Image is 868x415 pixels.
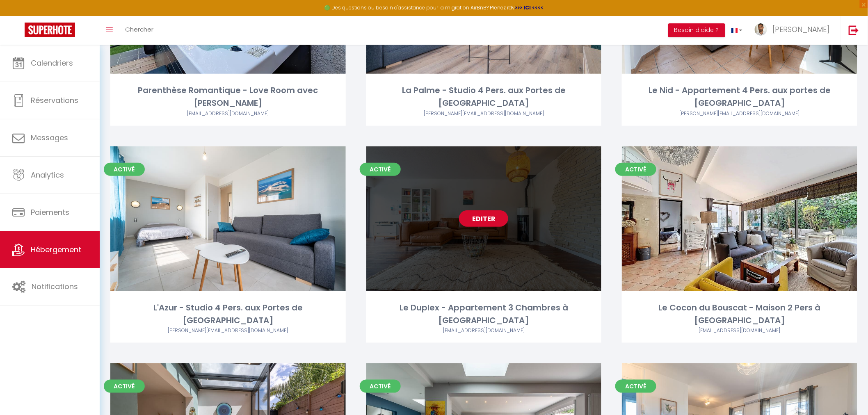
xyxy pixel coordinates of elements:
[104,163,145,176] span: Activé
[366,301,602,327] div: Le Duplex - Appartement 3 Chambres à [GEOGRAPHIC_DATA]
[104,380,145,393] span: Activé
[32,281,78,292] span: Notifications
[31,58,73,68] span: Calendriers
[622,110,857,118] div: Airbnb
[360,163,401,176] span: Activé
[366,84,602,110] div: La Palme - Studio 4 Pers. aux Portes de [GEOGRAPHIC_DATA]
[110,327,346,335] div: Airbnb
[749,16,840,45] a: ... [PERSON_NAME]
[110,110,346,118] div: Airbnb
[366,327,602,335] div: Airbnb
[668,23,725,37] button: Besoin d'aide ?
[515,4,544,11] a: >>> ICI <<<<
[622,84,857,110] div: Le Nid - Appartement 4 Pers. aux portes de [GEOGRAPHIC_DATA]
[31,244,81,255] span: Hébergement
[110,301,346,327] div: L'Azur - Studio 4 Pers. aux Portes de [GEOGRAPHIC_DATA]
[31,95,78,105] span: Réservations
[849,25,859,35] img: logout
[110,84,346,110] div: Parenthèse Romantique - Love Room avec [PERSON_NAME]
[622,301,857,327] div: Le Cocon du Bouscat - Maison 2 Pers à [GEOGRAPHIC_DATA]
[125,25,153,34] span: Chercher
[360,380,401,393] span: Activé
[119,16,160,45] a: Chercher
[31,170,64,180] span: Analytics
[772,24,830,34] span: [PERSON_NAME]
[25,23,75,37] img: Super Booking
[366,110,602,118] div: Airbnb
[31,207,69,217] span: Paiements
[615,380,656,393] span: Activé
[755,23,767,36] img: ...
[31,132,68,143] span: Messages
[459,210,508,227] a: Editer
[615,163,656,176] span: Activé
[622,327,857,335] div: Airbnb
